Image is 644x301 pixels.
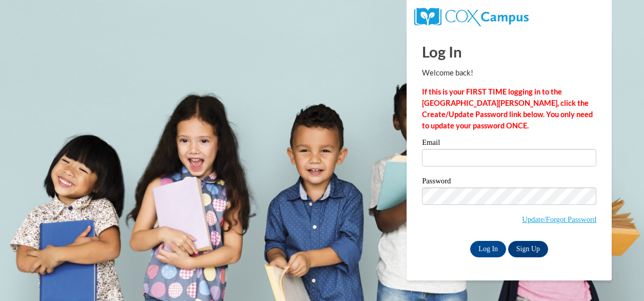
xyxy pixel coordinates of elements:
a: COX Campus [414,12,529,21]
label: Password [422,177,596,187]
a: Sign Up [508,241,548,257]
h1: Log In [422,41,596,62]
strong: If this is your FIRST TIME logging in to the [GEOGRAPHIC_DATA][PERSON_NAME], click the Create/Upd... [422,87,593,130]
img: COX Campus [414,8,529,26]
a: Update/Forgot Password [522,215,596,223]
p: Welcome back! [422,67,596,79]
input: Log In [470,241,506,257]
label: Email [422,139,596,149]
